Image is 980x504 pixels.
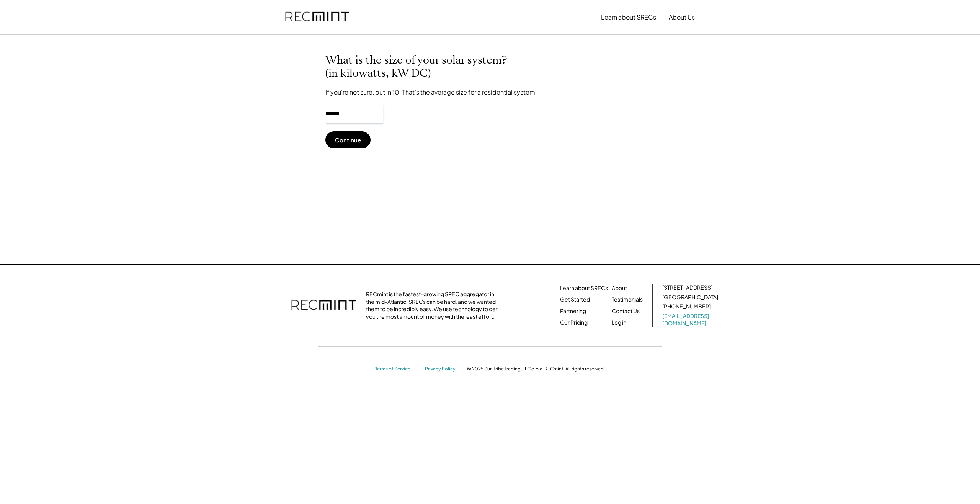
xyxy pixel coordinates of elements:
div: [STREET_ADDRESS] [662,284,712,292]
div: [GEOGRAPHIC_DATA] [662,294,718,301]
button: Continue [325,131,371,148]
a: [EMAIL_ADDRESS][DOMAIN_NAME] [662,312,720,327]
a: Contact Us [612,307,640,315]
a: Our Pricing [560,319,588,326]
a: Privacy Policy [425,366,459,372]
div: RECmint is the fastest-growing SREC aggregator in the mid-Atlantic. SRECs can be hard, and we wan... [366,290,502,320]
a: Partnering [560,307,586,315]
div: If you're not sure, put in 10. That's the average size for a residential system. [325,88,537,97]
a: Terms of Service [375,366,417,372]
a: Log in [612,319,626,326]
div: [PHONE_NUMBER] [662,303,710,310]
img: recmint-logotype%403x.png [285,4,349,30]
img: recmint-logotype%403x.png [291,292,356,319]
a: Learn about SRECs [560,284,608,292]
div: © 2025 Sun Tribe Trading, LLC d.b.a. RECmint. All rights reserved. [467,366,605,372]
button: Learn about SRECs [601,10,656,25]
a: Get Started [560,296,590,303]
a: About [612,284,627,292]
a: Testimonials [612,296,643,303]
button: About Us [669,10,695,25]
h2: What is the size of your solar system? (in kilowatts, kW DC) [325,54,555,80]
